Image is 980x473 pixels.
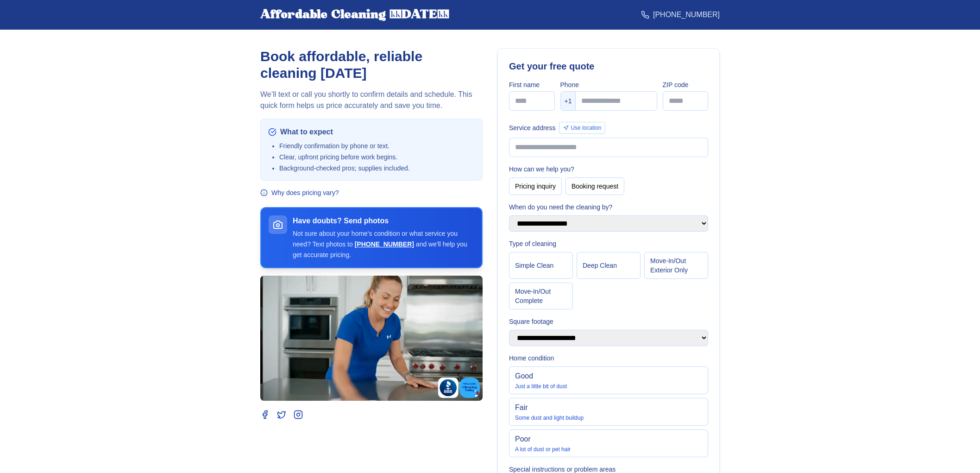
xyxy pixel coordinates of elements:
button: Use location [559,122,605,134]
div: +1 [561,92,576,110]
label: Phone [560,80,657,89]
button: Pricing inquiry [509,177,562,195]
label: Service address [509,123,555,132]
div: Affordable Cleaning [DATE] [260,7,449,22]
a: Facebook [260,410,270,419]
button: Move‑In/Out Complete [509,283,573,309]
h1: Book affordable, reliable cleaning [DATE] [260,48,483,82]
button: Move‑In/Out Exterior Only [644,252,708,279]
h3: Have doubts? Send photos [293,215,474,227]
div: Some dust and light buildup [515,414,702,422]
button: GoodJust a little bit of dust [509,366,708,394]
label: First name [509,80,555,89]
p: We’ll text or call you shortly to confirm details and schedule. This quick form helps us price ac... [260,89,483,111]
label: Type of cleaning [509,239,708,248]
label: ZIP code [663,80,709,89]
div: Good [515,371,702,382]
label: Home condition [509,353,708,363]
label: When do you need the cleaning by? [509,202,708,212]
button: FairSome dust and light buildup [509,398,708,426]
li: Background‑checked pros; supplies included. [279,164,475,173]
span: What to expect [280,126,333,138]
a: Instagram [294,410,303,419]
div: Fair [515,402,702,413]
button: PoorA lot of dust or pet hair [509,429,708,457]
button: Deep Clean [577,252,641,279]
a: Twitter [277,410,286,419]
label: Square footage [509,317,708,326]
button: Simple Clean [509,252,573,279]
li: Friendly confirmation by phone or text. [279,141,475,151]
div: Poor [515,434,702,445]
li: Clear, upfront pricing before work begins. [279,152,475,162]
label: How can we help you? [509,164,708,174]
a: [PHONE_NUMBER] [641,9,720,20]
div: Just a little bit of dust [515,383,702,390]
h2: Get your free quote [509,60,708,73]
a: [PHONE_NUMBER] [355,240,414,248]
div: A lot of dust or pet hair [515,446,702,453]
button: Booking request [565,177,624,195]
button: Why does pricing vary? [260,188,339,197]
p: Not sure about your home's condition or what service you need? Text photos to and we'll help you ... [293,228,474,260]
